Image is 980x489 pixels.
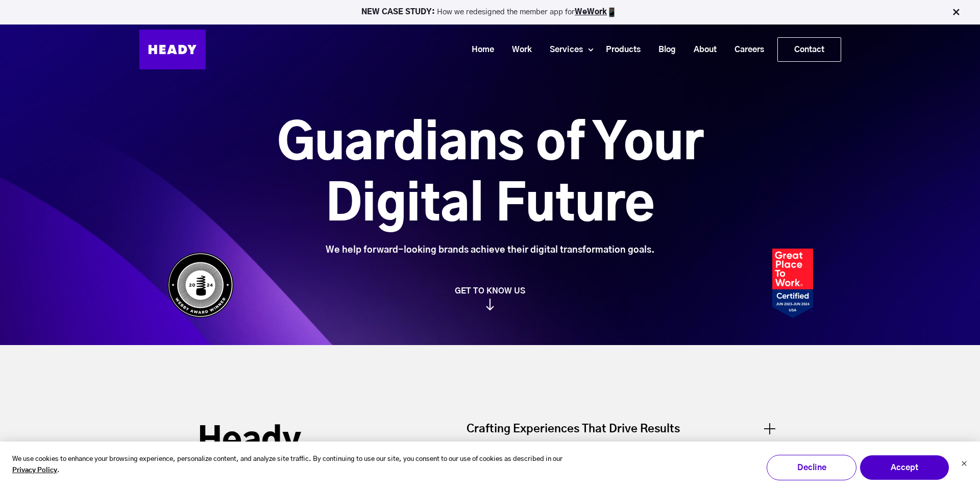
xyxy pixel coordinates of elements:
p: We use cookies to enhance your browsing experience, personalize content, and analyze site traffic... [12,454,576,477]
a: Blog [646,40,681,59]
div: Navigation Menu [216,37,841,62]
a: Home [459,40,499,59]
a: Work [499,40,537,59]
p: How we redesigned the member app for [5,7,975,17]
a: WeWork [575,8,607,16]
button: Dismiss cookie banner [961,459,967,470]
button: Decline [767,455,856,480]
div: We help forward-looking brands achieve their digital transformation goals. [220,244,761,256]
strong: NEW CASE STUDY: [361,8,437,16]
a: Privacy Policy [12,465,57,477]
div: Crafting Experiences That Drive Results [467,421,783,447]
a: About [681,40,722,59]
a: Contact [778,38,841,61]
a: Services [537,40,588,59]
img: Heady_WebbyAward_Winner-4 [167,252,234,318]
img: Heady_Logo_Web-01 (1) [139,30,206,69]
img: Heady_2023_Certification_Badge [772,249,813,318]
img: arrow_down [486,302,494,313]
a: GET TO KNOW US [162,286,818,310]
img: Close Bar [951,7,961,17]
img: app emoji [607,7,617,17]
a: Products [593,40,646,59]
a: Careers [722,40,769,59]
button: Accept [860,455,949,480]
h1: Guardians of Your Digital Future [220,114,761,236]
